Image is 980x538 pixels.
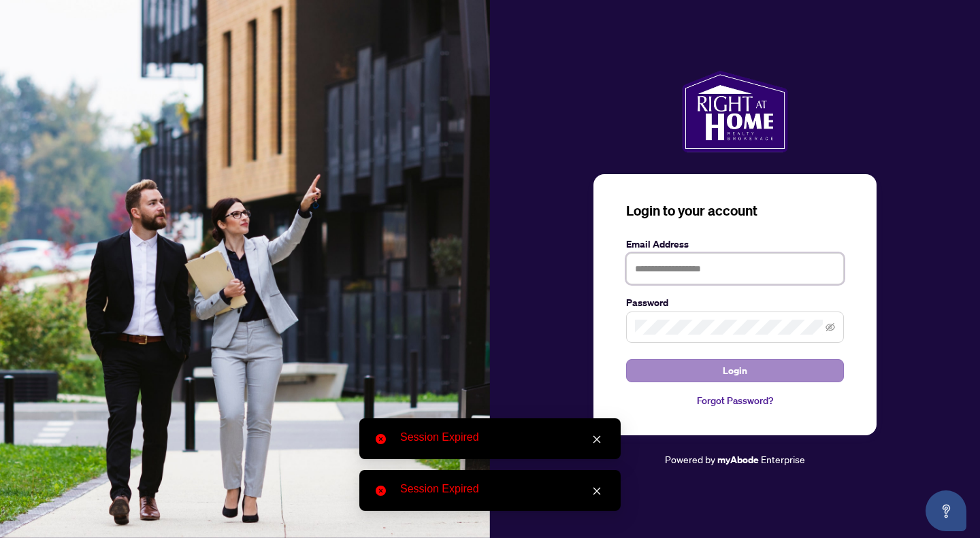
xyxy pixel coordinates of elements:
span: close-circle [376,434,386,444]
span: close [592,435,602,444]
span: Login [723,360,747,382]
span: Powered by [665,453,715,465]
span: eye-invisible [826,322,835,332]
a: Forgot Password? [626,393,844,408]
span: Enterprise [761,453,805,465]
a: Close [589,484,604,499]
a: myAbode [717,452,759,467]
span: close [592,486,602,496]
label: Email Address [626,237,844,252]
div: Session Expired [400,429,604,445]
button: Login [626,359,844,382]
img: ma-logo [682,71,787,152]
a: Close [589,432,604,447]
h3: Login to your account [626,201,844,220]
span: close-circle [376,486,386,496]
button: Open asap [926,490,966,531]
label: Password [626,295,844,310]
div: Session Expired [400,481,604,497]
